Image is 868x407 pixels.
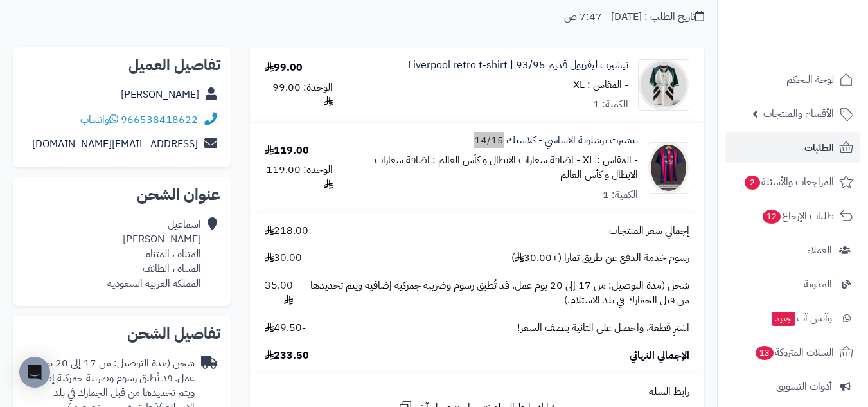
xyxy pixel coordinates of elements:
[121,112,198,127] a: 966538418622
[755,345,775,361] span: 13
[32,136,198,152] a: [EMAIL_ADDRESS][DOMAIN_NAME]
[725,337,860,368] a: السلات المتروكة13
[265,251,302,266] span: 30.00
[639,59,689,111] img: 1720451389-WhatsApp%20Image%202024-07-08%20at%2018.02.56_9ec0db37-90x90.jpg
[573,77,628,93] small: - المقاس : XL
[744,175,761,190] span: 2
[770,309,832,327] span: وآتس آب
[265,348,309,363] span: 233.50
[107,217,201,291] div: اسماعيل [PERSON_NAME] المثناه ، المثناه المثناه ، الطائف المملكة العربية السعودية
[23,187,220,203] h2: عنوان الشحن
[725,303,860,334] a: وآتس آبجديد
[725,201,860,231] a: طلبات الإرجاع12
[265,143,309,158] div: 119.00
[593,97,628,112] div: الكمية: 1
[743,173,834,191] span: المراجعات والأسئلة
[474,133,638,148] a: تيشيرت برشلونة الاساسي - كلاسيك 14/15
[23,57,220,73] h2: تفاصيل العميل
[564,10,704,24] div: تاريخ الطلب : [DATE] - 7:47 ص
[265,321,306,336] span: -49.50
[265,224,308,239] span: 218.00
[772,312,795,326] span: جديد
[408,58,628,73] a: تيشيرت ليفربول قديم 93/95 | Liverpool retro t-shirt
[23,326,220,341] h2: تفاصيل الشحن
[583,152,638,168] small: - المقاس : XL
[725,269,860,300] a: المدونة
[776,377,832,395] span: أدوات التسويق
[19,357,50,388] div: Open Intercom Messenger
[255,384,699,399] div: رابط السلة
[725,132,860,163] a: الطلبات
[786,71,834,89] span: لوحة التحكم
[648,142,689,194] img: 1750599522-Black%20and%20Yellow%20Modern%20T-Shirt%20Sale%20Instagram%20Story%20(1000%20x%201000%...
[725,64,860,95] a: لوحة التحكم
[804,139,834,157] span: الطلبات
[603,188,638,203] div: الكمية: 1
[725,371,860,402] a: أدوات التسويق
[265,163,333,192] div: الوحدة: 119.00
[761,207,834,225] span: طلبات الإرجاع
[804,275,832,293] span: المدونة
[609,224,689,239] span: إجمالي سعر المنتجات
[375,152,638,183] small: - اضافة شعارات الابطال و كأس العالم : اضافة شعارات الابطال و كأس العالم
[630,348,689,363] span: الإجمالي النهائي
[762,209,782,224] span: 12
[265,278,293,308] span: 35.00
[725,167,860,197] a: المراجعات والأسئلة2
[511,251,689,266] span: رسوم خدمة الدفع عن طريق تمارا (+30.00 )
[754,343,834,361] span: السلات المتروكة
[306,278,689,308] span: شحن (مدة التوصيل: من 17 إلى 20 يوم عمل. قد تُطبق رسوم وضريبة جمركية إضافية ويتم تحديدها من قبل ال...
[517,321,689,336] span: اشترِ قطعة، واحصل على الثانية بنصف السعر!
[781,12,856,39] img: logo-2.png
[763,105,834,123] span: الأقسام والمنتجات
[265,80,333,110] div: الوحدة: 99.00
[121,87,199,102] a: [PERSON_NAME]
[725,235,860,266] a: العملاء
[807,241,832,259] span: العملاء
[265,60,303,75] div: 99.00
[80,112,118,127] a: واتساب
